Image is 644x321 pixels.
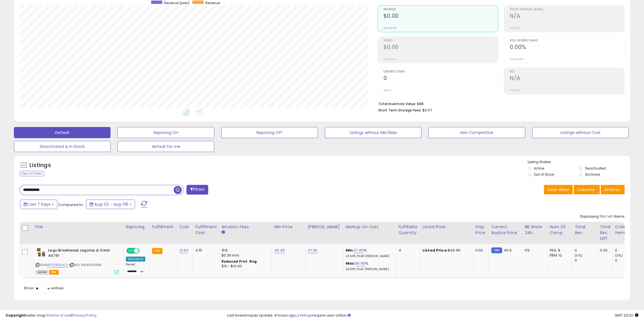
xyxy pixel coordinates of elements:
span: Profit [384,39,498,42]
label: Archived [585,172,600,177]
span: FBA [49,270,59,275]
div: Total Rev. [575,224,595,236]
small: Prev: N/A [510,89,521,92]
div: 4.15 [195,248,215,253]
span: Aug-02 - Aug-08 [94,201,128,207]
div: Preset: [126,263,145,275]
span: $0.07 [422,108,432,113]
div: Num of Comp. [550,224,570,236]
small: Prev: $0.00 [384,26,397,30]
div: Markup on Cost [345,224,394,230]
a: Privacy Policy [72,313,97,318]
div: Min Price [274,224,303,230]
span: Ordered Items [384,70,498,73]
button: Repricing Off [221,127,318,138]
small: Amazon Fees. [221,230,225,235]
button: Columns [574,185,600,194]
div: 0 [575,248,597,253]
button: Listings without Min/Max [325,127,421,138]
small: FBM [491,247,502,253]
a: 3 listings [297,313,312,318]
div: Total Rev. Diff. [600,224,610,242]
b: Max: [345,261,355,266]
button: Repricing On [117,127,214,138]
span: Show: entries [24,285,64,291]
span: | SKU: 1068209385 [69,263,102,267]
small: (0%) [575,253,582,258]
span: Revenue [205,1,220,5]
div: Listed Price [422,224,471,230]
p: 20.56% Profit [PERSON_NAME] [345,254,392,258]
div: Title [34,224,121,230]
div: 0 [575,258,597,263]
div: 0 [615,258,638,263]
div: Displaying 1 to 1 of 1 items [580,214,625,219]
span: Revenue [384,8,498,11]
div: Cost [180,224,191,230]
div: [PERSON_NAME] [308,224,341,230]
p: Listing States: [528,160,630,165]
button: Default [14,127,110,138]
div: FBA: 8 [550,248,568,253]
a: 47.90 [308,248,318,253]
div: 0 [615,248,638,253]
div: BB Share 24h. [525,224,545,236]
div: seller snap | | [6,313,97,318]
div: 0.00 [600,248,608,253]
span: All listings currently available for purchase on Amazon [36,270,48,275]
div: Current Buybox Price [491,224,520,236]
span: Profit [PERSON_NAME] [510,8,624,11]
a: 37.95 [354,248,363,253]
h5: Listings [30,161,51,169]
span: Last 7 Days [28,201,50,207]
div: $0.30 min [221,253,267,258]
th: The percentage added to the cost of goods (COGS) that forms the calculator for Min & Max prices. [343,222,396,244]
span: Compared to: [58,202,84,207]
div: 0.00 [475,248,485,253]
small: (0%) [615,253,623,258]
b: Short Term Storage Fees: [378,108,422,113]
a: 40.49 [274,248,285,253]
button: Aug-02 - Aug-08 [86,200,135,209]
small: Prev: 0 [384,89,391,92]
span: Revenue (prev) [164,1,190,5]
button: Last 7 Days [20,200,57,209]
a: 21.94 [180,248,189,253]
div: % [345,261,392,271]
div: Ship Price [475,224,486,236]
p: 30.53% Profit [PERSON_NAME] [345,267,392,271]
label: Out of Stock [534,172,554,177]
span: ROI [510,70,624,73]
small: Prev: N/A [510,26,521,30]
div: Repricing [126,224,147,230]
a: Terms of Use [48,313,71,318]
button: Non Competitive [428,127,525,138]
b: Lego BrickHeadz Legolas & Gimli 40751 [48,248,116,260]
small: Prev: $0.00 [384,58,397,61]
b: Min: [345,248,354,253]
h2: 0 [384,75,498,83]
h2: N/A [510,75,624,83]
label: Deactivated [585,166,606,171]
span: 2025-08-16 23:02 GMT [615,313,638,318]
div: 0% [525,248,543,253]
div: 15% [221,248,267,253]
a: 66.66 [355,261,365,266]
strong: Copyright [6,313,26,318]
img: 41xE1pdz4ML._SL40_.jpg [36,248,47,257]
b: Listed Price: [422,248,448,253]
b: Total Inventory Value: [378,101,416,106]
span: Columns [577,187,595,192]
span: OFF [139,248,148,253]
h2: $0.00 [384,13,498,20]
li: $88 [378,100,620,107]
div: % [345,248,392,258]
div: FBM: 12 [550,253,568,258]
div: Fulfillable Quantity [398,224,417,236]
button: Deactivated & In Stock [14,141,110,152]
div: Amazon AI [126,257,145,262]
h2: N/A [510,13,624,20]
span: ON [127,248,134,253]
button: Actions [601,185,625,194]
div: $10 - $10.90 [221,264,267,269]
